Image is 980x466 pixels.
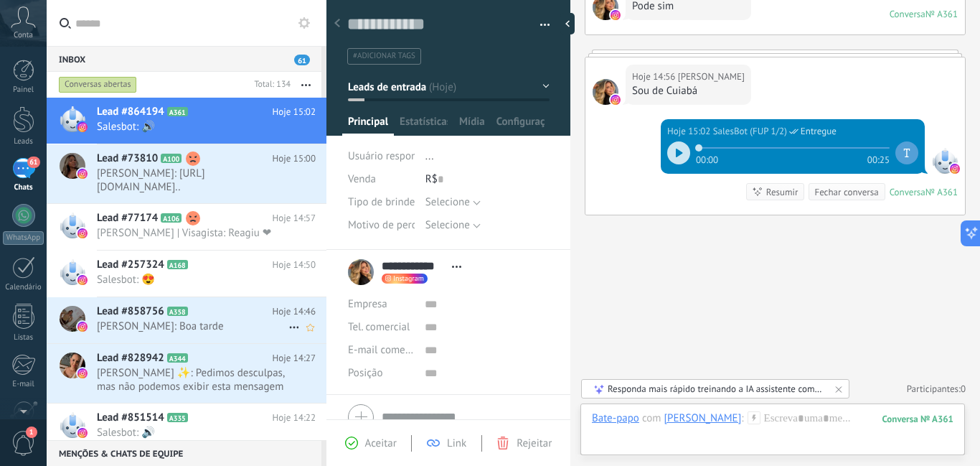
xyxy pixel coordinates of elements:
[814,185,878,199] div: Fechar conversa
[97,120,288,134] span: Salesbot: 🔊
[925,186,958,198] div: № A361
[167,260,188,269] span: A168
[3,137,44,146] div: Leads
[273,152,316,166] span: Hoje 15:00
[77,169,88,179] img: instagram.svg
[167,413,188,422] span: A335
[348,115,388,136] span: Principal
[77,122,88,132] img: instagram.svg
[47,404,326,449] a: Lead #851514 A335 Hoje 14:22 Salesbot: 🔊
[348,220,423,230] span: Motivo de perda
[47,46,321,72] div: Inbox
[161,154,182,163] span: A100
[611,95,621,105] img: instagram.svg
[97,351,164,365] span: Lead #828942
[459,115,485,136] span: Mídia
[97,226,288,240] span: [PERSON_NAME] | Visagista: Reagiu ❤
[907,383,966,395] a: Participantes:0
[167,107,188,116] span: A361
[348,172,376,186] span: Venda
[632,84,745,98] div: Sou de Cuiabá
[642,411,661,426] span: com
[678,70,745,84] span: Raquel Alves
[713,124,787,139] span: SalesBot (FUP 1/2)
[447,437,466,450] span: Link
[161,213,182,223] span: A106
[890,8,925,20] div: Conversa
[3,85,44,95] div: Painel
[273,304,316,319] span: Hoje 14:46
[3,380,44,389] div: E-mail
[425,191,481,214] button: Selecione
[741,411,743,426] span: :
[961,383,966,395] span: 0
[77,428,88,438] img: instagram.svg
[425,149,434,163] span: ...
[167,353,188,363] span: A344
[97,258,164,272] span: Lead #257324
[425,218,470,232] span: Selecione
[517,437,552,450] span: Rejeitar
[77,228,88,238] img: instagram.svg
[400,115,448,136] span: Estatísticas
[664,411,742,424] div: Raquel Alves
[273,258,316,272] span: Hoje 14:50
[77,322,88,332] img: instagram.svg
[273,411,316,425] span: Hoje 14:22
[167,307,188,316] span: A358
[27,157,39,168] span: 61
[97,167,288,194] span: [PERSON_NAME]: [URL][DOMAIN_NAME]..
[77,275,88,285] img: instagram.svg
[348,316,410,339] button: Tel. comercial
[273,105,316,119] span: Hoje 15:02
[97,273,288,286] span: Salesbot: 😍
[47,251,326,297] a: Lead #257324 A168 Hoje 14:50 Salesbot: 😍
[348,293,414,316] div: Empresa
[3,283,44,292] div: Calendário
[925,8,958,20] div: № A361
[97,426,288,439] span: Salesbot: 🔊
[97,304,164,319] span: Lead #858756
[97,152,158,166] span: Lead #73810
[348,197,415,208] span: Tipo de brinde
[882,413,953,425] div: 361
[867,153,890,164] span: 00:25
[348,320,410,334] span: Tel. comercial
[348,149,440,163] span: Usuário responsável
[348,362,414,385] div: Posição
[632,70,678,84] div: Hoje 14:56
[425,214,481,237] button: Selecione
[3,333,44,342] div: Listas
[348,214,415,237] div: Motivo de perda
[248,78,291,92] div: Total: 134
[348,339,414,362] button: E-mail comercial
[97,105,164,119] span: Lead #864194
[47,204,326,250] a: Lead #77174 A106 Hoje 14:57 [PERSON_NAME] | Visagista: Reagiu ❤
[608,383,824,395] div: Responda mais rápido treinando a IA assistente com sua fonte de dados
[77,368,88,378] img: instagram.svg
[348,168,415,191] div: Venda
[393,275,424,282] span: Instagram
[425,195,470,209] span: Selecione
[667,124,713,139] div: Hoje 15:02
[932,148,958,174] span: SalesBot
[294,55,310,65] span: 61
[425,168,550,191] div: R$
[696,153,718,164] span: 00:00
[801,124,837,139] span: Entregue
[950,164,960,174] img: instagram.svg
[3,183,44,192] div: Chats
[14,31,33,40] span: Conta
[47,144,326,203] a: Lead #73810 A100 Hoje 15:00 [PERSON_NAME]: [URL][DOMAIN_NAME]..
[47,98,326,144] a: Lead #864194 A361 Hoje 15:02 Salesbot: 🔊
[97,366,288,393] span: [PERSON_NAME] ✨: Pedimos desculpas, mas não podemos exibir esta mensagem devido a restrições do I...
[26,427,37,438] span: 1
[593,79,618,105] span: Raquel Alves
[496,115,545,136] span: Configurações
[97,320,288,333] span: [PERSON_NAME]: Boa tarde
[97,211,158,225] span: Lead #77174
[365,437,397,450] span: Aceitar
[353,51,415,61] span: #adicionar tags
[97,411,164,425] span: Lead #851514
[348,191,415,214] div: Tipo de brinde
